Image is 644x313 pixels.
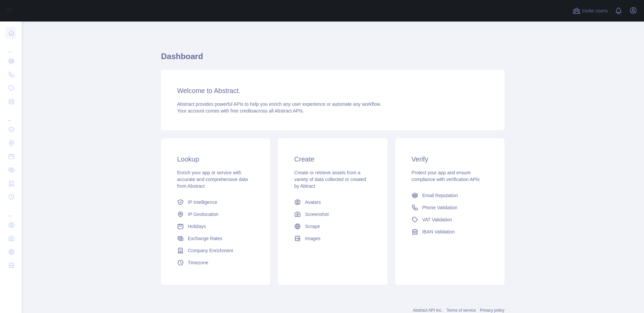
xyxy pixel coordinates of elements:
a: Privacy policy [480,308,504,313]
h3: Welcome to Abstract. [177,86,488,95]
a: Avatars [291,196,374,208]
button: Invite users [571,5,609,16]
div: ... [5,109,16,122]
a: Abstract API Inc. [413,308,443,313]
a: Images [291,232,374,244]
span: Exchange Rates [188,235,222,242]
h3: Lookup [177,154,254,164]
span: Screenshot [305,211,329,218]
span: Invite users [582,7,608,15]
a: Phone Validation [409,202,491,214]
a: Holidays [174,220,257,232]
span: IP Intelligence [188,199,217,206]
span: Create or retrieve assets from a variety of data collected or created by Abtract [294,170,366,189]
a: IP Geolocation [174,208,257,220]
span: Abstract provides powerful APIs to help you enrich any user experience or automate any workflow. [177,101,381,107]
span: Holidays [188,223,206,230]
span: Images [305,235,320,242]
span: IP Geolocation [188,211,219,218]
span: Company Enrichment [188,247,233,254]
a: Scrape [291,220,374,232]
div: ... [5,204,16,218]
h3: Create [294,154,371,164]
span: Timezone [188,259,208,266]
span: VAT Validation [422,216,452,223]
span: Scrape [305,223,320,230]
h3: Verify [412,154,488,164]
a: Exchange Rates [174,232,257,244]
a: IBAN Validation [409,226,491,238]
h1: Dashboard [161,51,504,67]
span: Phone Validation [422,204,458,211]
a: Screenshot [291,208,374,220]
span: Protect your app and ensure compliance with verification APIs [412,170,480,182]
span: IBAN Validation [422,228,455,235]
div: ... [5,40,16,54]
a: Terms of service [446,308,476,313]
span: Enrich your app or service with accurate and comprehensive data from Abstract [177,170,248,189]
a: Email Reputation [409,189,491,202]
span: Your account comes with across all Abstract APIs. [177,108,304,114]
span: Avatars [305,199,321,206]
a: Timezone [174,257,257,269]
span: Email Reputation [422,192,458,199]
a: IP Intelligence [174,196,257,208]
a: Company Enrichment [174,244,257,257]
span: free credits [230,108,254,114]
a: VAT Validation [409,214,491,226]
